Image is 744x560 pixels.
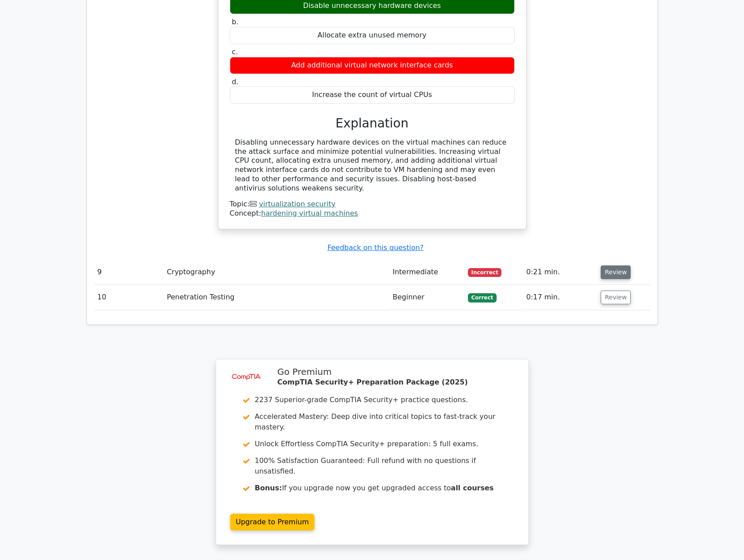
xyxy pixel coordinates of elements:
a: Upgrade to Premium [230,514,315,530]
td: 0:21 min. [523,260,597,285]
div: Add additional virtual network interface cards [230,57,515,74]
span: Correct [468,293,497,302]
td: Intermediate [389,260,464,285]
div: Topic: [230,200,515,209]
td: 10 [94,285,164,310]
td: Penetration Testing [163,285,389,310]
a: Feedback on this question? [327,243,423,252]
span: c. [232,48,238,56]
a: virtualization security [259,200,335,208]
div: Concept: [230,209,515,218]
a: hardening virtual machines [261,209,358,217]
div: Increase the count of virtual CPUs [230,86,515,104]
td: 0:17 min. [523,285,597,310]
h3: Explanation [235,116,509,131]
div: Disabling unnecessary hardware devices on the virtual machines can reduce the attack surface and ... [235,138,509,193]
td: Cryptography [163,260,389,285]
span: b. [232,18,239,26]
div: Allocate extra unused memory [230,27,515,44]
span: Incorrect [468,268,502,277]
td: Beginner [389,285,464,310]
button: Review [601,265,631,279]
span: d. [232,78,239,86]
td: 9 [94,260,164,285]
button: Review [601,291,631,304]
